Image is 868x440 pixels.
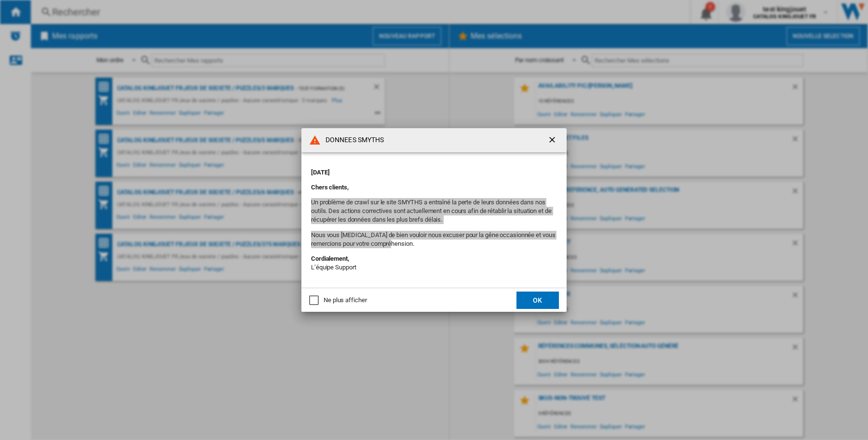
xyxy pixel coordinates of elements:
strong: [DATE] [311,169,329,176]
strong: Cordialement, [311,255,349,262]
p: L’équipe Support [311,254,557,272]
p: Un problème de crawl sur le site SMYTHS a entraîné la perte de leurs données dans nos outils. Des... [311,198,557,225]
div: Ne plus afficher [324,296,366,305]
md-dialog: DONNEES SMYTHS ... [301,128,567,312]
md-checkbox: Ne plus afficher [309,296,366,305]
strong: Chers clients, [311,184,349,191]
ng-md-icon: getI18NText('BUTTONS.CLOSE_DIALOG') [547,135,559,147]
button: getI18NText('BUTTONS.CLOSE_DIALOG') [543,131,563,150]
button: OK [516,292,559,309]
p: Nous vous [MEDICAL_DATA] de bien vouloir nous excuser pour la gêne occasionnée et vous remercions... [311,231,557,248]
h4: DONNEES SMYTHS [321,135,384,145]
